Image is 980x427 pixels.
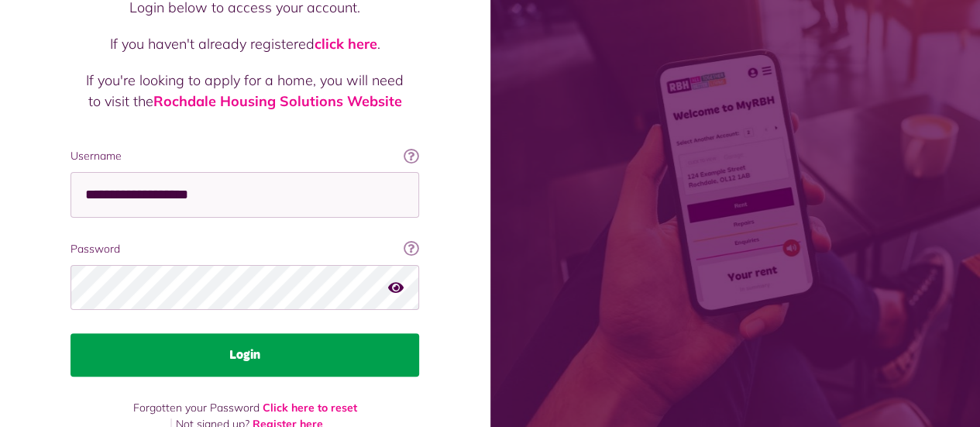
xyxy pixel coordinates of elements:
[70,148,419,164] label: Username
[133,401,260,415] span: Forgotten your Password
[86,70,404,112] p: If you're looking to apply for a home, you will need to visit the
[315,35,377,53] a: click here
[86,33,404,54] p: If you haven't already registered .
[70,333,419,377] button: Login
[70,241,419,257] label: Password
[153,92,402,110] a: Rochdale Housing Solutions Website
[263,401,357,415] a: Click here to reset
